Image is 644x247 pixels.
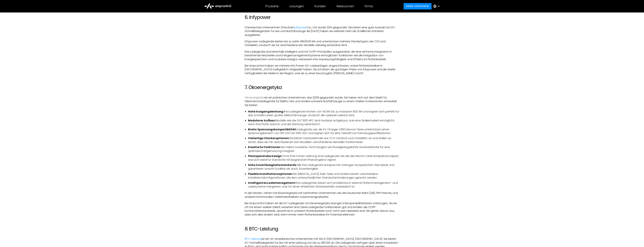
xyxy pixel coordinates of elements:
li: Die [MEDICAL_DATA] Side-Serie und andere bieten verschiedene Installationskonfigurationen, die de... [248,172,400,180]
strong: Breite Spannungskompatibilität: [248,127,297,131]
li: Sie bieten Steckverbinder wie CCS Combo2 und CHAdeMO an und stellen so sicher, dass sie mit versc... [248,136,400,144]
strong: Intelligentes Lademanagement: [248,181,296,185]
div: Lösungen [289,4,304,8]
h2: 8. BTC-Leistung [245,226,400,232]
li: Ladegeräte wie die EV Charger U350 Nevron-Serie unterstützen einen Spannungsbereich von 150 VDC b... [248,128,400,135]
p: Infypower-Ladegeräte leisten bis zu satte 480/640 kW und unterstützen mehrere Steckertypen wie CC... [245,40,400,47]
strong: Hohe Ausgangsleistung: [248,110,284,113]
div: Produkte [265,4,279,8]
div: Kunden [315,4,326,8]
strong: Flexible Installationsoptionen: [248,172,293,176]
p: ist ein polnisches Unternehmen, das 2009 gegründet wurde. Sie haben sich auf dem Markt für Gleich... [245,96,400,107]
li: Modelle wie der SAT 600 HPC sind modular aufgebaut, was eine Skalierbarkeit ermöglicht, wenn Ihre... [248,119,400,126]
div: Ressourcen [337,4,354,8]
li: Ihre Ladegeräte reichen von 50 kW bis zu massiven 600 kW und eignen sich perfekt für das schnelle... [248,110,400,117]
li: Ihre Ladegeräte lassen sich problemlos in externe Flottenmanagement- und Ladesysteme integrieren,... [248,181,400,189]
h2: 7. Ökoenergetyka [245,85,400,90]
strong: Hohe Zuverlässigkeitsstandards: [248,163,297,167]
a: BTC-Leistung [245,237,262,241]
p: Bei Ampcontrol haben wir die DC-Ladegeräte von Ekoenergetyka strengen Interoperabilitätstests unt... [245,201,400,217]
li: Alle ihre Ladegeräte entsprechen strengen europäischen Standards und garantieren sowohl Qualität ... [248,163,400,171]
p: In den letzten Jahren hat Ekoenergetyka mit namhaften Unternehmen wie der Deutschen Bahn (DB), PK... [245,191,400,199]
li: Sie haben moderne Technologien wie flüssigkeitsgekühlte Steckverbinder für eine optimale Energien... [248,145,400,153]
strong: Vielseitige Steckeroptionen: [248,136,290,140]
p: Chinesisches Unternehmen Shenzhen Co., Ltd. wurde 2014 gegründet. Sie bieten eine gute Auswahl an... [245,26,400,37]
li: Trotz ihrer hohen Leistung sind Ladegeräte wie die der Nevron-Serie kompakt konzipiert, was sich ... [248,154,400,162]
a: Infypower [294,25,307,29]
strong: Erweiterte Funktionen: [248,145,281,149]
strong: Modularer Aufbau: [248,119,276,122]
h2: 6. Infypower [245,14,400,20]
strong: Platzsparendes Design: [248,154,283,158]
p: Bei Ampcontrol haben wir mehrere Infy Power-DC-Ladeanlagen angeschlossen, wobei Flottenbetreiber ... [245,64,400,75]
a: Demo anfragen [404,3,432,9]
p: Ihre Ladegeräte sind ebenfalls intelligent und mit OCPP-Protokollen ausgestattet, die eine einfac... [245,50,400,61]
div: Firma [365,4,373,8]
a: Ökoenergetyka [245,96,265,99]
